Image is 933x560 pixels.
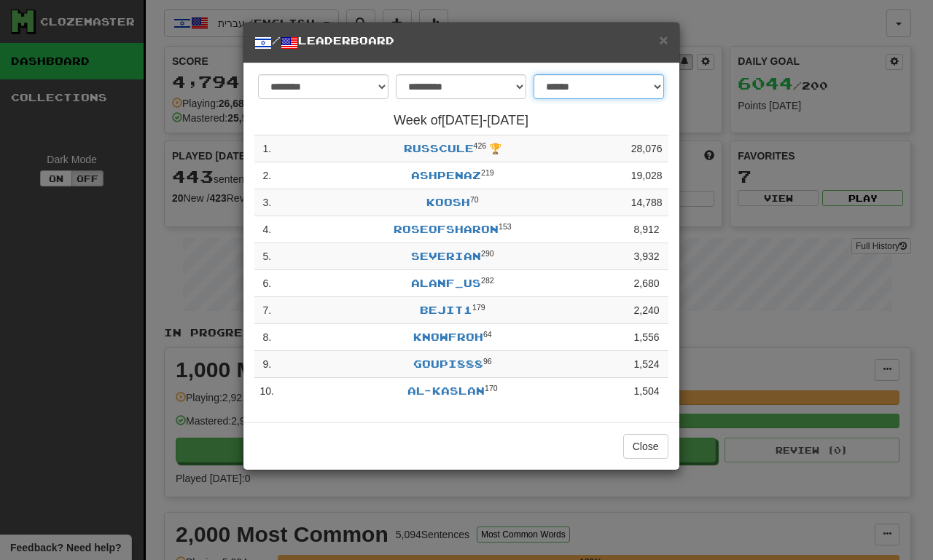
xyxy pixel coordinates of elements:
a: koosh [426,196,470,208]
a: roseofsharon [394,223,499,235]
td: 3,932 [625,243,668,270]
sup: Level 219 [481,168,494,177]
sup: Level 64 [483,330,492,339]
sup: Level 153 [499,222,512,231]
td: 7 . [254,297,280,324]
a: russcule [404,142,474,154]
td: 1,556 [625,324,668,351]
a: Bejit1 [420,304,472,316]
h5: / Leaderboard [254,33,668,52]
td: 4 . [254,216,280,243]
a: Al-Kaslan [407,384,485,397]
a: goupi888 [413,358,483,370]
td: 14,788 [625,189,668,216]
h4: Week of [DATE] - [DATE] [254,114,668,128]
td: 1,504 [625,378,668,405]
td: 28,076 [625,135,668,162]
span: × [659,31,668,48]
a: knowfroh [413,331,483,343]
a: alanf_us [411,277,481,289]
button: Close [623,434,668,459]
a: severian [411,250,481,262]
a: Ashpenaz [411,169,481,181]
td: 2 . [254,162,280,189]
td: 5 . [254,243,280,270]
td: 10 . [254,378,280,405]
sup: Level 70 [470,195,479,204]
td: 6 . [254,270,280,297]
button: Close [659,32,668,47]
span: 🏆 [489,143,501,154]
td: 8 . [254,324,280,351]
sup: Level 282 [481,276,494,285]
sup: Level 96 [483,357,492,366]
sup: Level 170 [485,384,498,393]
td: 3 . [254,189,280,216]
td: 9 . [254,351,280,378]
td: 1,524 [625,351,668,378]
sup: Level 426 [474,141,487,150]
td: 1 . [254,135,280,162]
td: 2,240 [625,297,668,324]
sup: Level 179 [472,303,485,312]
td: 8,912 [625,216,668,243]
td: 19,028 [625,162,668,189]
td: 2,680 [625,270,668,297]
sup: Level 290 [481,249,494,258]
